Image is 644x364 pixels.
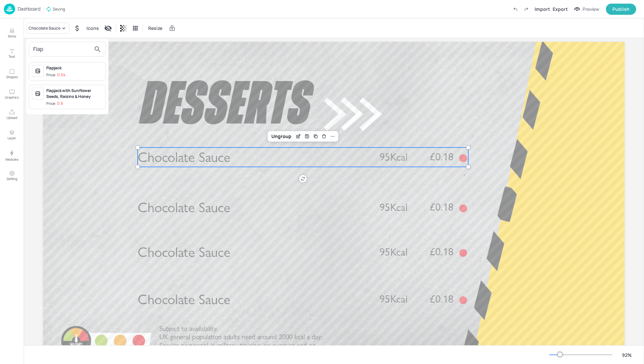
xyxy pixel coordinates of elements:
[91,43,104,56] button: search
[57,73,65,77] p: 0.54
[46,72,65,78] div: Price:
[46,65,103,71] div: Flapjack
[46,101,63,106] div: Price:
[46,88,103,100] div: Flapjack with Sunflower Seeds, Raisins & Honey
[57,101,63,106] p: 0.6
[33,44,91,55] input: Search Item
